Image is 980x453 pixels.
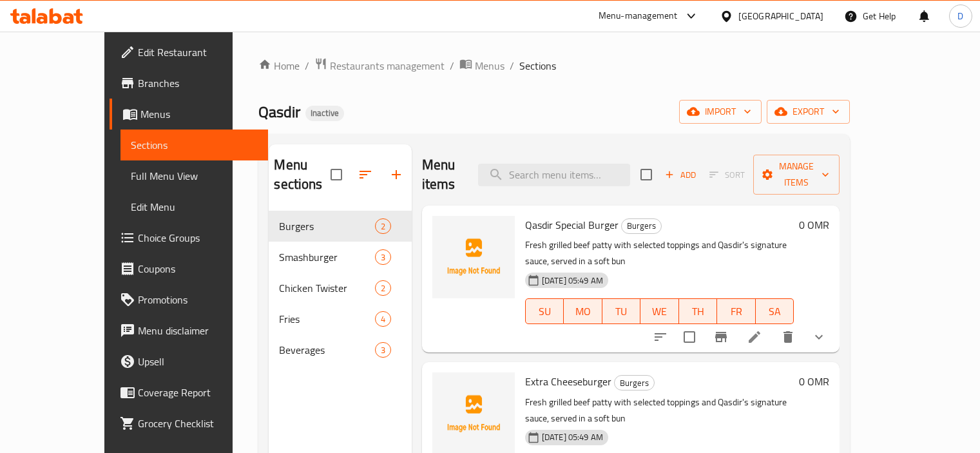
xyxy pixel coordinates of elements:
[660,165,701,185] button: Add
[614,375,655,390] div: Burgers
[811,329,827,345] svg: Show Choices
[279,218,374,234] div: Burgers
[279,249,374,265] span: Smashburger
[432,216,515,298] img: Qasdir Special Burger
[269,206,411,371] nav: Menu sections
[258,97,300,126] span: Qasdir
[274,155,330,194] h2: Menu sections
[110,284,268,315] a: Promotions
[679,100,762,124] button: import
[376,220,390,233] span: 2
[279,342,374,358] div: Beverages
[138,75,258,91] span: Branches
[689,104,751,120] span: import
[569,302,597,321] span: MO
[756,298,794,324] button: SA
[131,137,258,153] span: Sections
[138,385,258,400] span: Coverage Report
[645,322,676,352] button: sort-choices
[138,292,258,307] span: Promotions
[422,155,463,194] h2: Menu items
[110,346,268,377] a: Upsell
[701,165,753,185] span: Select section first
[663,168,698,182] span: Add
[764,159,829,191] span: Manage items
[525,237,794,269] p: Fresh grilled beef patty with selected toppings and Qasdir's signature sauce, served in a soft bun
[608,302,635,321] span: TU
[279,280,374,296] span: Chicken Twister
[381,159,412,190] button: Add section
[110,99,268,130] a: Menus
[777,104,840,120] span: export
[110,222,268,253] a: Choice Groups
[269,334,411,365] div: Beverages3
[510,58,514,73] li: /
[305,108,344,119] span: Inactive
[375,249,391,265] div: items
[564,298,602,324] button: MO
[375,342,391,358] div: items
[747,329,762,345] a: Edit menu item
[537,275,608,287] span: [DATE] 05:49 AM
[110,37,268,68] a: Edit Restaurant
[120,191,268,222] a: Edit Menu
[131,168,258,184] span: Full Menu View
[475,58,504,73] span: Menus
[717,298,755,324] button: FR
[323,161,350,188] span: Select all sections
[684,302,712,321] span: TH
[957,9,963,23] span: D
[138,354,258,369] span: Upsell
[305,58,309,73] li: /
[633,161,660,188] span: Select section
[138,261,258,276] span: Coupons
[376,251,390,264] span: 3
[525,394,794,427] p: Fresh grilled beef patty with selected toppings and Qasdir's signature sauce, served in a soft bun
[330,58,445,73] span: Restaurants management
[761,302,789,321] span: SA
[140,106,258,122] span: Menus
[269,242,411,273] div: Smashburger3
[375,280,391,296] div: items
[138,416,258,431] span: Grocery Checklist
[138,44,258,60] span: Edit Restaurant
[753,155,840,195] button: Manage items
[773,322,803,352] button: delete
[279,311,374,327] span: Fries
[621,218,662,234] div: Burgers
[110,68,268,99] a: Branches
[706,322,736,352] button: Branch-specific-item
[110,253,268,284] a: Coupons
[258,58,300,73] a: Home
[640,298,678,324] button: WE
[314,57,445,74] a: Restaurants management
[350,159,381,190] span: Sort sections
[646,302,673,321] span: WE
[676,323,703,351] span: Select to update
[537,431,608,443] span: [DATE] 05:49 AM
[622,218,661,233] span: Burgers
[131,199,258,215] span: Edit Menu
[376,344,390,356] span: 3
[531,302,559,321] span: SU
[375,218,391,234] div: items
[525,215,619,235] span: Qasdir Special Burger
[615,376,654,390] span: Burgers
[679,298,717,324] button: TH
[722,302,750,321] span: FR
[375,311,391,327] div: items
[269,304,411,334] div: Fries4
[525,298,564,324] button: SU
[269,211,411,242] div: Burgers2
[738,9,823,23] div: [GEOGRAPHIC_DATA]
[305,106,344,121] div: Inactive
[138,323,258,338] span: Menu disclaimer
[376,313,390,325] span: 4
[110,377,268,408] a: Coverage Report
[376,282,390,294] span: 2
[525,372,611,391] span: Extra Cheeseburger
[450,58,454,73] li: /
